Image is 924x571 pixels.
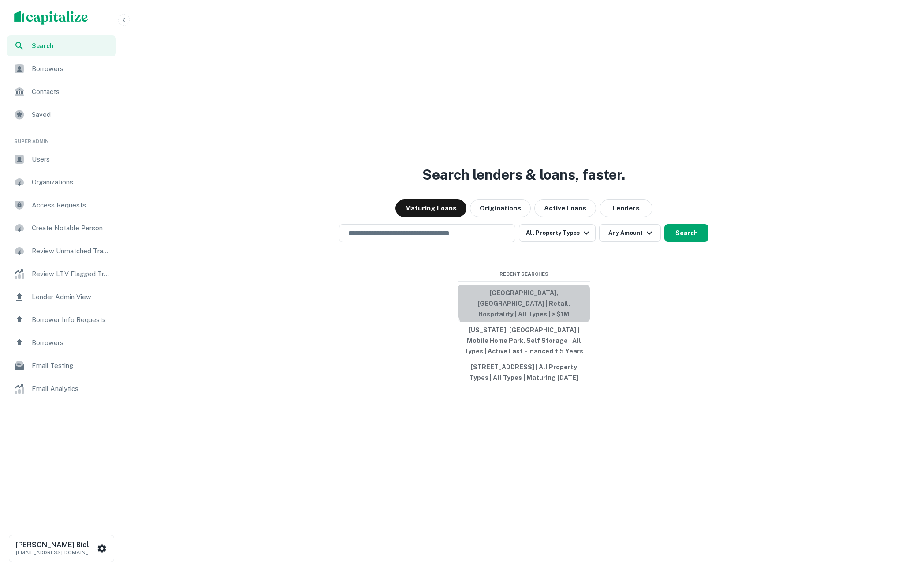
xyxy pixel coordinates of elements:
[32,383,111,394] span: Email Analytics
[32,338,111,348] span: Borrowers
[395,199,466,217] button: Maturing Loans
[664,224,708,242] button: Search
[7,286,116,308] a: Lender Admin View
[7,149,116,170] a: Users
[32,109,111,120] span: Saved
[7,58,116,79] a: Borrowers
[880,500,924,543] iframe: Chat Widget
[9,535,114,562] button: [PERSON_NAME] Biol[EMAIL_ADDRESS][DOMAIN_NAME]
[458,322,590,359] button: [US_STATE], [GEOGRAPHIC_DATA] | Mobile Home Park, Self Storage | All Types | Active Last Financed...
[32,154,111,165] span: Users
[32,223,111,233] span: Create Notable Person
[14,11,88,25] img: capitalize-logo.png
[458,359,590,386] button: [STREET_ADDRESS] | All Property Types | All Types | Maturing [DATE]
[32,177,111,188] span: Organizations
[534,199,596,217] button: Active Loans
[32,361,111,371] span: Email Testing
[7,127,116,149] li: Super Admin
[458,270,590,278] span: Recent Searches
[32,315,111,325] span: Borrower Info Requests
[32,269,111,279] span: Review LTV Flagged Transactions
[32,292,111,302] span: Lender Admin View
[7,240,116,262] a: Review Unmatched Transactions
[519,224,596,242] button: All Property Types
[32,41,111,51] span: Search
[7,172,116,193] a: Organizations
[7,309,116,331] a: Borrower Info Requests
[7,81,116,102] a: Contacts
[7,35,116,56] a: Search
[7,195,116,216] a: Access Requests
[7,263,116,285] a: Review LTV Flagged Transactions
[16,548,95,556] p: [EMAIL_ADDRESS][DOMAIN_NAME]
[7,218,116,239] a: Create Notable Person
[422,164,625,185] h3: Search lenders & loans, faster.
[32,200,111,210] span: Access Requests
[7,355,116,376] a: Email Testing
[7,104,116,125] a: Saved
[32,86,111,97] span: Contacts
[16,541,95,548] h6: [PERSON_NAME] Biol
[32,246,111,256] span: Review Unmatched Transactions
[7,332,116,353] a: Borrowers
[470,199,531,217] button: Originations
[32,64,111,74] span: Borrowers
[7,378,116,399] a: Email Analytics
[458,285,590,322] button: [GEOGRAPHIC_DATA], [GEOGRAPHIC_DATA] | Retail, Hospitality | All Types | > $1M
[599,224,661,242] button: Any Amount
[600,199,652,217] button: Lenders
